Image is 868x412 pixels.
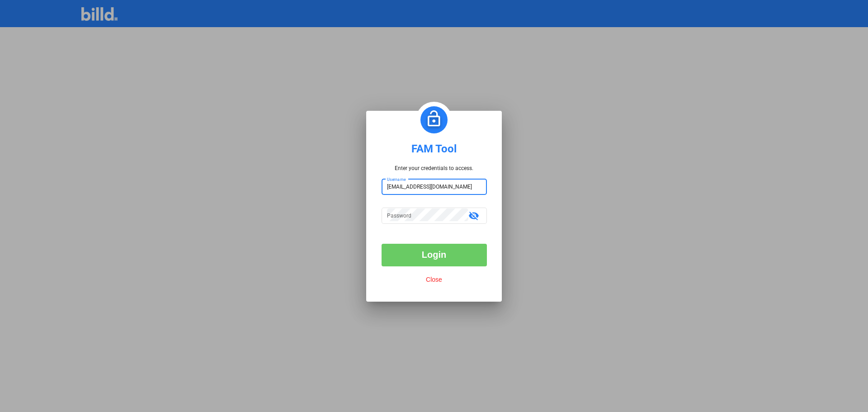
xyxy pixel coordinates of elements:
[468,210,479,221] mat-icon: visibility_off
[395,165,473,171] p: Enter your credentials to access.
[424,108,444,132] img: password.png
[411,142,457,155] div: FAM Tool
[382,244,487,266] button: Login
[423,275,445,284] button: Close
